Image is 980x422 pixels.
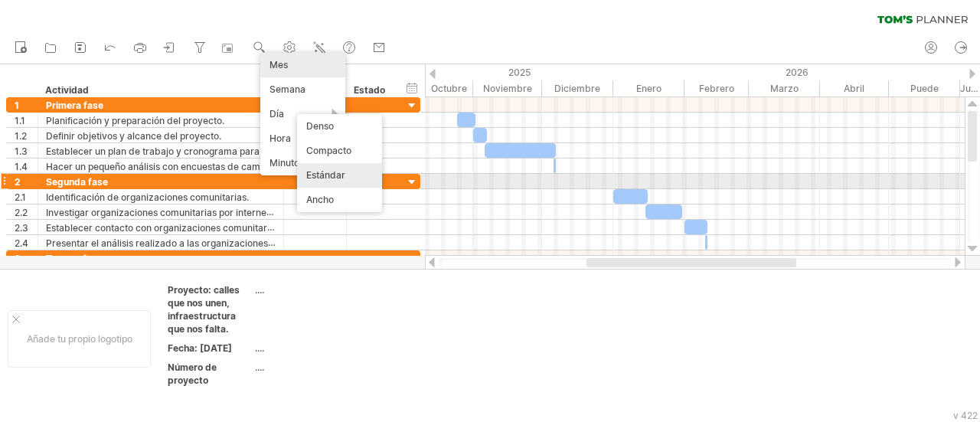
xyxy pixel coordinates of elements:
[15,100,19,111] font: 1
[46,145,313,157] font: Establecer un plan de trabajo y cronograma para el proyecto.
[749,80,820,97] div: Marzo de 2026
[431,83,467,94] font: Octubre
[46,253,103,264] font: Tercera fase
[15,222,28,234] font: 2.3
[402,80,473,97] div: Octubre de 2025
[269,59,288,70] font: Mes
[820,80,889,97] div: Abril de 2026
[306,120,334,132] font: Denso
[636,83,661,94] font: Enero
[306,145,351,156] font: Compacto
[483,83,532,94] font: Noviembre
[255,342,264,354] font: ....
[45,84,89,96] font: Actividad
[255,284,264,296] font: ....
[168,284,240,335] font: Proyecto: calles que nos unen, infraestructura que nos falta.
[46,221,472,234] font: Establecer contacto con organizaciones comunitarias que sus objetivos se asimilen a mi proyecto.
[844,83,864,94] font: Abril
[554,83,600,94] font: Diciembre
[699,83,734,94] font: Febrero
[15,130,27,142] font: 1.2
[46,206,376,218] font: Investigar organizaciones comunitarias por internet, (Facebook, Instagram).
[269,83,305,95] font: Semana
[46,237,575,249] font: Presentar el análisis realizado a las organizaciones para exponer el alcance del proyecto y la co...
[306,194,334,205] font: Ancho
[269,132,291,144] font: Hora
[15,253,21,264] font: 3
[46,130,221,142] font: Definir objetivos y alcance del proyecto.
[255,361,264,373] font: ....
[15,237,28,249] font: 2.4
[786,67,808,78] font: 2026
[473,80,542,97] div: Noviembre de 2025
[46,191,249,203] font: Identificación de organizaciones comunitarias.
[354,84,385,96] font: Estado
[46,100,103,111] font: Primera fase
[168,361,217,386] font: Número de proyecto
[770,83,799,94] font: Marzo
[15,146,28,157] font: 1.3
[15,161,28,172] font: 1.4
[269,157,304,168] font: Minutos
[684,80,749,97] div: Febrero de 2026
[15,191,26,203] font: 2.1
[27,333,132,345] font: Añade tu propio logotipo
[168,342,232,354] font: Fecha: [DATE]
[15,207,28,218] font: 2.2
[910,83,939,94] font: Puede
[15,176,21,188] font: 2
[542,80,613,97] div: Diciembre de 2025
[508,67,531,78] font: 2025
[46,176,108,188] font: Segunda fase
[613,80,684,97] div: Enero de 2026
[953,410,978,421] font: v 422
[269,108,284,119] font: Día
[889,80,960,97] div: Mayo de 2026
[306,169,345,181] font: Estándar
[46,160,416,172] font: Hacer un pequeño análisis con encuestas de campo para presentar a organizaciones.
[46,115,224,126] font: Planificación y preparación del proyecto.
[15,115,25,126] font: 1.1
